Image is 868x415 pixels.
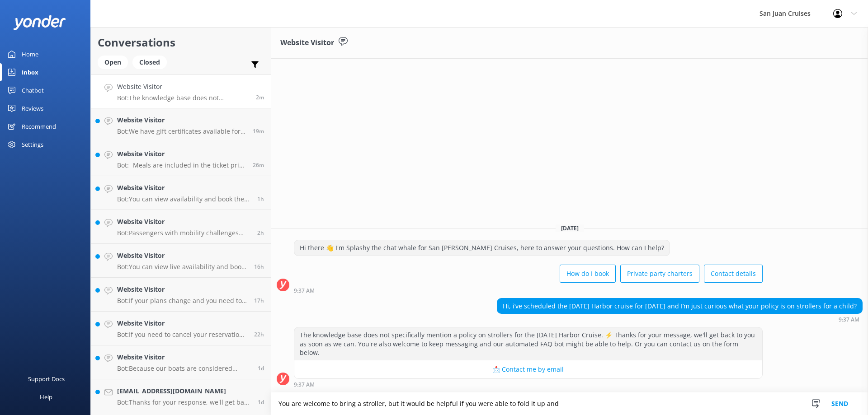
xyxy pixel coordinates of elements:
[132,57,171,67] a: Closed
[294,287,763,294] div: 09:37am 19-Aug-2025 (UTC -07:00) America/Tijuana
[22,117,56,135] div: Recommend
[294,381,763,387] div: 09:37am 19-Aug-2025 (UTC -07:00) America/Tijuana
[117,229,250,237] p: Bot: Passengers with mobility challenges may encounter difficulties when disembarking at destinat...
[117,217,250,227] h4: Website Visitor
[91,379,271,413] a: [EMAIL_ADDRESS][DOMAIN_NAME]Bot:Thanks for your response, we'll get back to you as soon as we can...
[91,142,271,176] a: Website VisitorBot:- Meals are included in the ticket price for the Crab lunch and dinner cruises...
[704,265,763,283] button: Contact details
[22,63,38,81] div: Inbox
[14,15,66,30] img: yonder-white-logo.png
[294,360,762,378] button: 📩 Contact me by email
[117,94,249,102] p: Bot: The knowledge base does not specifically mention a policy on strollers for the [DATE] Harbor...
[257,229,264,237] span: 07:22am 19-Aug-2025 (UTC -07:00) America/Tijuana
[258,398,264,406] span: 03:52pm 17-Aug-2025 (UTC -07:00) America/Tijuana
[254,331,264,338] span: 10:52am 18-Aug-2025 (UTC -07:00) America/Tijuana
[117,318,247,328] h4: Website Visitor
[258,364,264,372] span: 08:57pm 17-Aug-2025 (UTC -07:00) America/Tijuana
[117,386,251,396] h4: [EMAIL_ADDRESS][DOMAIN_NAME]
[280,37,334,49] h3: Website Visitor
[98,56,128,69] div: Open
[91,210,271,244] a: Website VisitorBot:Passengers with mobility challenges may encounter difficulties when disembarki...
[22,81,44,99] div: Chatbot
[22,135,43,154] div: Settings
[91,176,271,210] a: Website VisitorBot:You can view availability and book the Whale Watching Lunch Cruise online at [...
[91,244,271,278] a: Website VisitorBot:You can view live availability and book online at [URL][DOMAIN_NAME].16h
[839,317,859,322] strong: 9:37 AM
[91,278,271,312] a: Website VisitorBot:If your plans change and you need to cancel your reservation, please give us a...
[497,298,862,314] div: Hi, i’ve scheduled the [DATE] Harbor cruise for [DATE] and I’m just curious what your policy is o...
[117,161,246,169] p: Bot: - Meals are included in the ticket price for the Crab lunch and dinner cruises, Whale Watchi...
[117,284,247,294] h4: Website Visitor
[28,370,65,388] div: Support Docs
[257,195,264,203] span: 07:54am 19-Aug-2025 (UTC -07:00) America/Tijuana
[91,312,271,345] a: Website VisitorBot:If you need to cancel your reservation, please contact the team on [PHONE_NUMB...
[117,115,246,125] h4: Website Visitor
[91,108,271,142] a: Website VisitorBot:We have gift certificates available for purchase online at [URL][DOMAIN_NAME],...
[117,297,247,305] p: Bot: If your plans change and you need to cancel your reservation, please give us a call at least...
[560,265,616,283] button: How do I book
[117,364,251,373] p: Bot: Because our boats are considered restaurants, we cannot have any pets on board. Only trained...
[253,127,264,135] span: 09:21am 19-Aug-2025 (UTC -07:00) America/Tijuana
[294,288,315,294] strong: 9:37 AM
[117,352,251,362] h4: Website Visitor
[497,316,863,322] div: 09:37am 19-Aug-2025 (UTC -07:00) America/Tijuana
[620,265,699,283] button: Private party charters
[98,57,132,67] a: Open
[117,251,247,261] h4: Website Visitor
[556,224,584,232] span: [DATE]
[294,327,762,360] div: The knowledge base does not specifically mention a policy on strollers for the [DATE] Harbor Crui...
[132,56,167,69] div: Closed
[117,195,250,203] p: Bot: You can view availability and book the Whale Watching Lunch Cruise online at [URL][DOMAIN_NA...
[117,127,246,135] p: Bot: We have gift certificates available for purchase online at [URL][DOMAIN_NAME], by phone at [...
[117,183,250,193] h4: Website Visitor
[117,398,251,406] p: Bot: Thanks for your response, we'll get back to you as soon as we can during opening hours.
[117,82,249,92] h4: Website Visitor
[117,331,247,339] p: Bot: If you need to cancel your reservation, please contact the team on [PHONE_NUMBER] (toll-free...
[294,240,670,256] div: Hi there 👋 I'm Splashy the chat whale for San [PERSON_NAME] Cruises, here to answer your question...
[117,149,246,159] h4: Website Visitor
[256,93,264,101] span: 09:37am 19-Aug-2025 (UTC -07:00) America/Tijuana
[294,382,315,387] strong: 9:37 AM
[91,345,271,379] a: Website VisitorBot:Because our boats are considered restaurants, we cannot have any pets on board...
[254,263,264,270] span: 05:02pm 18-Aug-2025 (UTC -07:00) America/Tijuana
[91,75,271,108] a: Website VisitorBot:The knowledge base does not specifically mention a policy on strollers for the...
[254,297,264,304] span: 03:59pm 18-Aug-2025 (UTC -07:00) America/Tijuana
[98,34,264,51] h2: Conversations
[253,161,264,169] span: 09:14am 19-Aug-2025 (UTC -07:00) America/Tijuana
[40,388,52,406] div: Help
[22,45,38,63] div: Home
[22,99,43,117] div: Reviews
[271,392,868,415] textarea: You are welcome to bring a stroller, but it would be helpful if you were able to fold it up and
[117,263,247,271] p: Bot: You can view live availability and book online at [URL][DOMAIN_NAME].
[823,392,857,415] button: Send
